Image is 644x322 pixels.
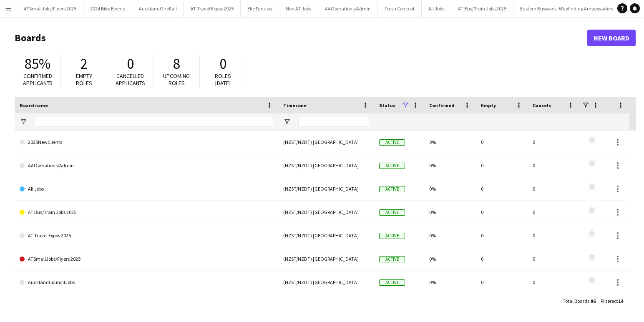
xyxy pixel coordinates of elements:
span: Confirmed [429,102,455,108]
button: 2024 Bike Events [83,0,132,17]
a: AAOperations/Admin [20,154,273,177]
button: ATSmallJobs/Flyers 2025 [17,0,83,17]
div: (NZST/NZDT) [GEOGRAPHIC_DATA] [278,154,374,177]
div: 0% [424,177,476,200]
div: (NZST/NZDT) [GEOGRAPHIC_DATA] [278,131,374,153]
a: AT Travel Expos 2025 [20,224,273,247]
div: 0 [476,154,528,177]
span: Filtered [601,298,617,304]
a: AT Bus/Train Jobs 2025 [20,201,273,224]
span: Active [379,256,405,262]
div: 0% [424,224,476,247]
div: 0 [528,271,579,294]
span: Roles [DATE] [215,72,231,87]
span: 0 [127,55,134,73]
a: 2025NewClients [20,131,273,154]
span: Active [379,233,405,239]
div: 0% [424,131,476,153]
div: 0 [528,201,579,224]
div: 0% [424,271,476,294]
div: 0 [528,131,579,153]
span: 14 [618,298,623,304]
button: All Jobs [422,0,451,17]
button: Fresh Concept [378,0,422,17]
h1: Boards [15,32,587,44]
div: 0 [528,224,579,247]
span: Empty [481,102,496,108]
div: 0% [424,201,476,224]
div: 0 [476,224,528,247]
span: Active [379,279,405,286]
div: 0% [424,154,476,177]
span: Cancels [533,102,551,108]
span: 0 [219,55,226,73]
div: 0 [476,177,528,200]
span: Confirmed applicants [23,72,53,87]
span: 85% [25,55,50,73]
div: 0 [528,154,579,177]
div: 0 [476,131,528,153]
input: Board name Filter Input [35,117,273,127]
span: Active [379,139,405,146]
a: All Jobs [20,177,273,201]
div: : [601,293,623,309]
span: Active [379,209,405,216]
span: Active [379,163,405,169]
span: Total Boards [563,298,589,304]
div: (NZST/NZDT) [GEOGRAPHIC_DATA] [278,247,374,270]
div: 0 [476,201,528,224]
span: Active [379,186,405,192]
div: 0% [424,247,476,270]
div: : [563,293,596,309]
div: (NZST/NZDT) [GEOGRAPHIC_DATA] [278,201,374,224]
button: Non AT Jobs [279,0,318,17]
div: 0 [528,177,579,200]
span: 8 [173,55,180,73]
span: 2 [80,55,88,73]
span: 86 [591,298,596,304]
button: Open Filter Menu [283,118,291,126]
button: Open Filter Menu [20,118,27,126]
button: Eke Panuku [241,0,279,17]
a: ATSmallJobs/Flyers 2025 [20,247,273,271]
div: 0 [476,271,528,294]
button: AAOperations/Admin [318,0,378,17]
span: Empty roles [76,72,92,87]
span: Status [379,102,395,108]
input: Timezone Filter Input [298,117,369,127]
a: New Board [587,30,636,46]
a: AucklandCouncilJobs [20,271,273,294]
span: Timezone [283,102,307,108]
div: (NZST/NZDT) [GEOGRAPHIC_DATA] [278,271,374,294]
div: (NZST/NZDT) [GEOGRAPHIC_DATA] [278,177,374,200]
button: AucklandOneRail [132,0,184,17]
div: (NZST/NZDT) [GEOGRAPHIC_DATA] [278,224,374,247]
div: 0 [528,247,579,270]
button: Eastern Busways- Wayfinding Ambassadors 2024 [513,0,631,17]
span: Board name [20,102,48,108]
div: 0 [476,247,528,270]
button: AT Travel Expos 2025 [184,0,241,17]
span: Cancelled applicants [116,72,145,87]
span: Upcoming roles [163,72,190,87]
button: AT Bus/Train Jobs 2025 [451,0,513,17]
